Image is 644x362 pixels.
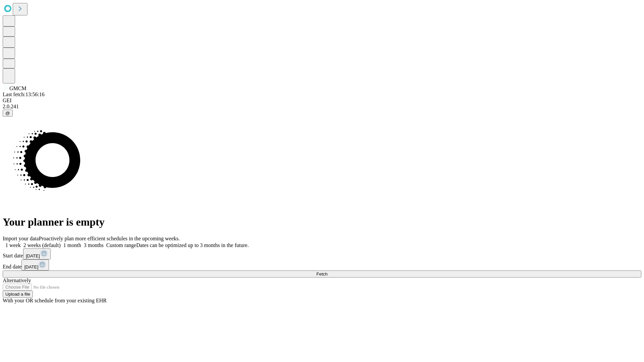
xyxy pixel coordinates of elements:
[3,270,641,278] button: Fetch
[3,92,45,97] span: Last fetch: 13:56:16
[84,242,104,248] span: 3 months
[26,253,40,258] span: [DATE]
[3,110,13,117] button: @
[23,248,51,259] button: [DATE]
[136,242,249,248] span: Dates can be optimized up to 3 months in the future.
[5,111,10,116] span: @
[9,85,26,91] span: GMCM
[3,291,33,298] button: Upload a file
[3,104,641,110] div: 2.0.241
[3,298,107,303] span: With your OR schedule from your existing EHR
[23,242,61,248] span: 2 weeks (default)
[39,236,180,241] span: Proactively plan more efficient schedules in the upcoming weeks.
[3,216,641,228] h1: Your planner is empty
[3,98,641,104] div: GEI
[316,271,327,277] span: Fetch
[3,278,31,283] span: Alternatively
[24,264,38,269] span: [DATE]
[21,259,49,270] button: [DATE]
[106,242,136,248] span: Custom range
[3,259,641,270] div: End date
[3,236,39,241] span: Import your data
[3,248,641,259] div: Start date
[63,242,81,248] span: 1 month
[5,242,21,248] span: 1 week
